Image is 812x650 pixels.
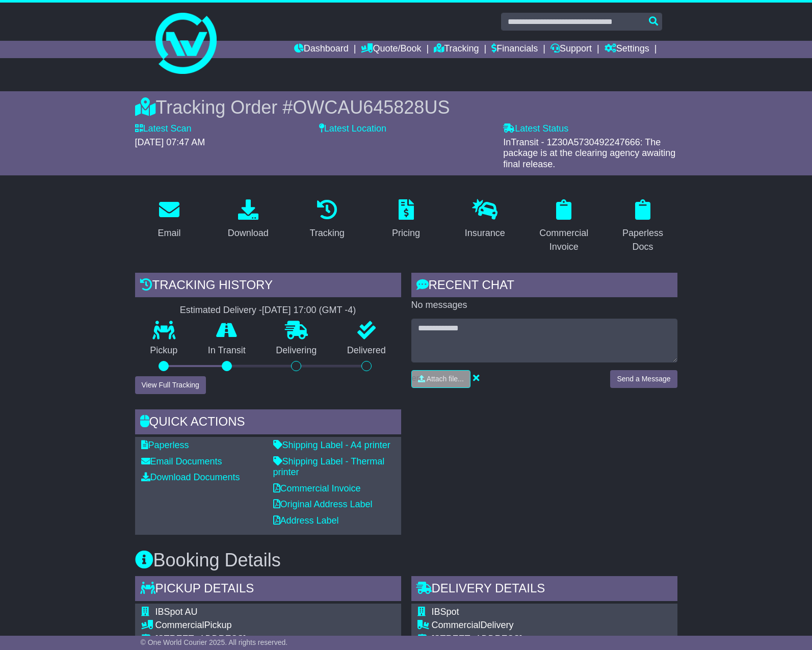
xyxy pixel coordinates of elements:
[392,226,420,240] div: Pricing
[294,41,349,58] a: Dashboard
[273,499,373,509] a: Original Address Label
[135,376,206,394] button: View Full Tracking
[530,196,598,257] a: Commercial Invoice
[309,226,344,240] div: Tracking
[221,196,275,244] a: Download
[458,196,512,244] a: Insurance
[262,305,356,316] div: [DATE] 17:00 (GMT -4)
[434,41,479,58] a: Tracking
[135,137,205,147] span: [DATE] 07:47 AM
[193,345,261,356] p: In Transit
[411,273,677,300] div: RECENT CHAT
[135,305,401,316] div: Estimated Delivery -
[273,483,361,493] a: Commercial Invoice
[228,226,269,240] div: Download
[411,576,677,604] div: Delivery Details
[141,456,222,466] a: Email Documents
[135,550,677,570] h3: Booking Details
[605,41,649,58] a: Settings
[432,620,628,631] div: Delivery
[273,515,339,526] a: Address Label
[432,620,481,630] span: Commercial
[491,41,538,58] a: Financials
[135,576,401,604] div: Pickup Details
[155,620,335,631] div: Pickup
[273,456,385,478] a: Shipping Label - Thermal printer
[141,440,189,450] a: Paperless
[610,370,677,388] button: Send a Message
[155,607,198,617] span: IBSpot AU
[609,196,677,257] a: Paperless Docs
[465,226,505,240] div: Insurance
[319,123,386,135] label: Latest Location
[385,196,427,244] a: Pricing
[135,345,193,356] p: Pickup
[135,123,192,135] label: Latest Scan
[135,273,401,300] div: Tracking history
[158,226,180,240] div: Email
[503,137,675,169] span: InTransit - 1Z30A5730492247666: The package is at the clearing agency awaiting final release.
[615,226,671,254] div: Paperless Docs
[293,97,450,118] span: OWCAU645828US
[155,620,204,630] span: Commercial
[332,345,401,356] p: Delivered
[141,638,288,646] span: © One World Courier 2025. All rights reserved.
[273,440,390,450] a: Shipping Label - A4 printer
[135,409,401,437] div: Quick Actions
[151,196,187,244] a: Email
[432,634,628,645] div: [STREET_ADDRESS]
[155,634,335,645] div: [STREET_ADDRESS]
[503,123,568,135] label: Latest Status
[303,196,351,244] a: Tracking
[551,41,592,58] a: Support
[536,226,592,254] div: Commercial Invoice
[261,345,332,356] p: Delivering
[361,41,421,58] a: Quote/Book
[141,472,240,482] a: Download Documents
[411,300,677,311] p: No messages
[432,607,459,617] span: IBSpot
[135,96,677,118] div: Tracking Order #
